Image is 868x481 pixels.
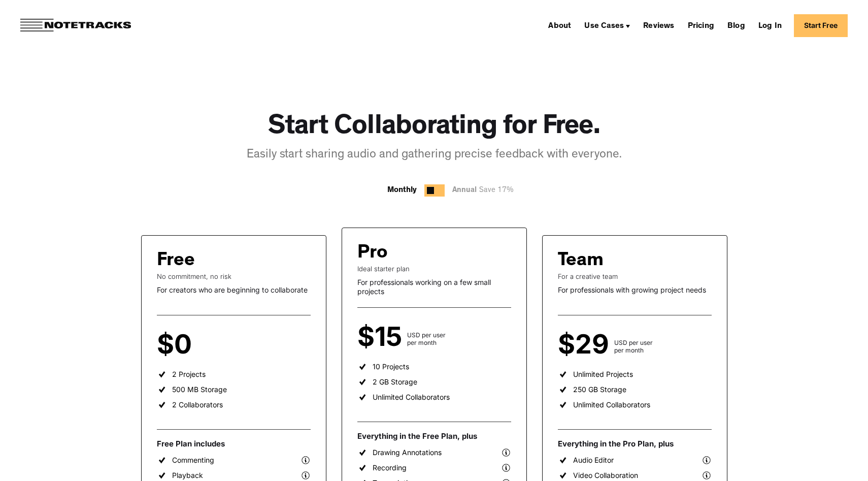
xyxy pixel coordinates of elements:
div: Annual [452,184,519,197]
div: No commitment, no risk [157,272,311,280]
div: Free [157,251,195,272]
div: Use Cases [584,22,624,30]
a: About [544,17,575,34]
div: Audio Editor [573,456,614,465]
a: Start Free [794,14,848,37]
div: Team [558,251,604,272]
div: Monthly [387,184,417,197]
div: Commenting [172,456,214,465]
div: Ideal starter plan [357,265,511,273]
div: 2 Collaborators [172,400,223,409]
div: 2 Projects [172,370,206,379]
div: For creators who are beginning to collaborate [157,285,311,295]
span: Save 17% [477,187,514,195]
a: Blog [723,17,749,34]
div: USD per user per month [614,339,653,354]
div: Unlimited Collaborators [573,400,650,409]
a: Reviews [639,17,678,34]
div: Recording [373,463,407,472]
div: Playback [172,471,203,480]
div: Unlimited Collaborators [373,393,450,402]
div: Everything in the Free Plan, plus [357,431,511,441]
a: Pricing [684,17,718,34]
div: Easily start sharing audio and gathering precise feedback with everyone. [247,147,622,164]
div: $29 [558,336,614,354]
div: Free Plan includes [157,439,311,449]
div: 250 GB Storage [573,385,626,394]
div: 500 MB Storage [172,385,227,394]
div: Unlimited Projects [573,370,633,379]
div: For professionals with growing project needs [558,285,712,295]
div: 10 Projects [373,362,409,371]
div: per user per month [197,339,226,354]
div: Pro [357,243,388,265]
a: Log In [754,17,786,34]
div: $0 [157,336,197,354]
div: Use Cases [580,17,634,34]
div: For professionals working on a few small projects [357,278,511,296]
div: USD per user per month [407,331,446,346]
div: Drawing Annotations [373,448,442,457]
div: Everything in the Pro Plan, plus [558,439,712,449]
div: $15 [357,328,407,346]
div: 2 GB Storage [373,377,417,387]
div: For a creative team [558,272,712,280]
div: Video Collaboration [573,471,638,480]
h1: Start Collaborating for Free. [268,112,600,145]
